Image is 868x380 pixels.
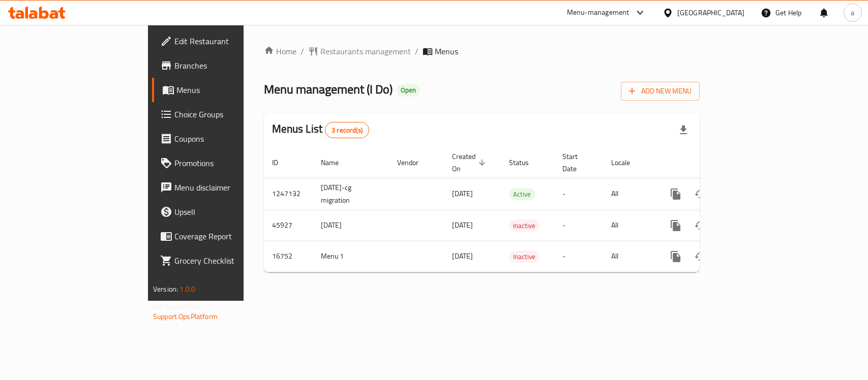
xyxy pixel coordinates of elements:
[688,244,712,269] button: Change Status
[397,86,420,94] span: Open
[677,7,744,18] div: [GEOGRAPHIC_DATA]
[671,118,696,142] div: Export file
[509,250,540,263] div: Inactive
[174,59,285,72] span: Branches
[688,213,712,238] button: Change Status
[174,108,285,120] span: Choice Groups
[509,188,535,200] span: Active
[509,220,540,232] span: Inactive
[851,7,854,18] span: a
[272,156,291,169] span: ID
[301,45,304,57] li: /
[308,45,411,57] a: Restaurants management
[174,157,285,169] span: Promotions
[397,156,432,169] span: Vendor
[174,181,285,194] span: Menu disclaimer
[313,241,389,272] td: Menu 1
[621,82,700,101] button: Add New Menu
[152,78,293,102] a: Menus
[452,150,489,175] span: Created On
[435,45,458,57] span: Menus
[664,182,688,206] button: more
[603,210,655,241] td: All
[509,251,540,263] span: Inactive
[554,241,603,272] td: -
[179,282,195,296] span: 1.0.0
[152,29,293,53] a: Edit Restaurant
[272,121,369,138] h2: Menus List
[152,224,293,248] a: Coverage Report
[509,219,540,232] div: Inactive
[554,178,603,210] td: -
[152,175,293,200] a: Menu disclaimer
[153,300,200,313] span: Get support on:
[452,187,473,200] span: [DATE]
[611,156,643,169] span: Locale
[664,213,688,238] button: more
[325,122,369,138] div: Total records count
[264,147,769,272] table: enhanced table
[452,249,473,263] span: [DATE]
[313,210,389,241] td: [DATE]
[313,178,389,210] td: [DATE]-cg migration
[452,218,473,232] span: [DATE]
[264,78,393,101] span: Menu management ( I Do )
[152,151,293,175] a: Promotions
[174,255,285,267] span: Grocery Checklist
[321,156,352,169] span: Name
[152,102,293,126] a: Choice Groups
[153,282,178,296] span: Version:
[567,7,630,19] div: Menu-management
[152,200,293,224] a: Upsell
[655,147,769,178] th: Actions
[174,35,285,47] span: Edit Restaurant
[664,244,688,269] button: more
[688,182,712,206] button: Change Status
[397,84,420,97] div: Open
[603,178,655,210] td: All
[152,248,293,273] a: Grocery Checklist
[152,53,293,78] a: Branches
[174,230,285,242] span: Coverage Report
[415,45,418,57] li: /
[629,85,692,98] span: Add New Menu
[174,133,285,145] span: Coupons
[509,156,542,169] span: Status
[325,125,369,135] span: 3 record(s)
[174,206,285,218] span: Upsell
[320,45,411,57] span: Restaurants management
[176,84,285,96] span: Menus
[603,241,655,272] td: All
[264,45,700,57] nav: breadcrumb
[153,310,218,323] a: Support.OpsPlatform
[152,126,293,151] a: Coupons
[554,210,603,241] td: -
[562,150,591,175] span: Start Date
